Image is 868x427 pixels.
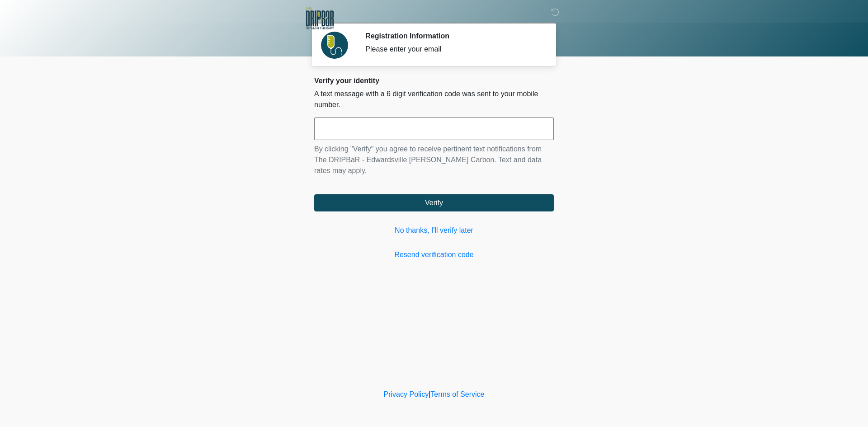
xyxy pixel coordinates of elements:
a: No thanks, I'll verify later [314,225,554,236]
button: Verify [314,194,554,211]
img: The DRIPBaR - Edwardsville Glen Carbon Logo [305,7,334,29]
a: | [429,390,430,398]
p: A text message with a 6 digit verification code was sent to your mobile number. [314,89,554,110]
a: Resend verification code [314,249,554,260]
h2: Verify your identity [314,76,554,85]
a: Terms of Service [430,390,484,398]
p: By clicking "Verify" you agree to receive pertinent text notifications from The DRIPBaR - Edwards... [314,144,554,176]
a: Privacy Policy [384,390,429,398]
img: Agent Avatar [321,32,348,59]
div: Please enter your email [365,44,540,55]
